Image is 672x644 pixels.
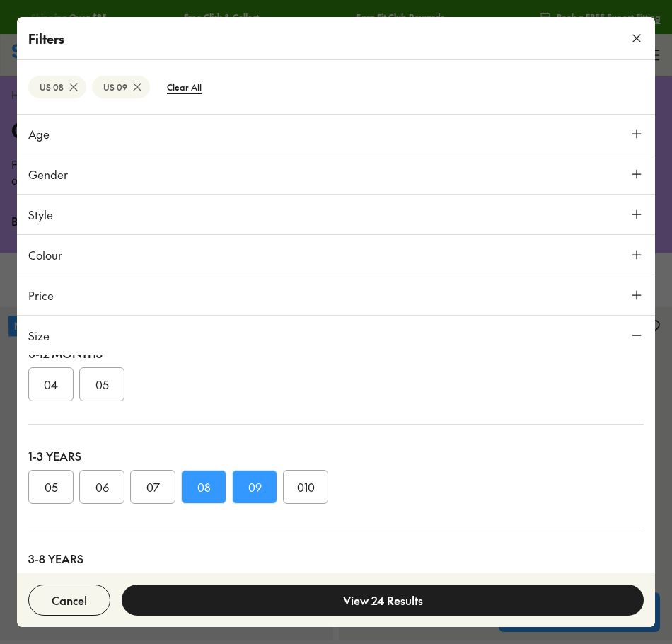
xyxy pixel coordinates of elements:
[79,470,124,504] button: 06
[283,470,328,504] button: 010
[12,42,103,67] a: Shoes & Sox
[28,585,110,616] button: Cancel
[28,447,644,464] div: 1-3 Years
[28,206,53,223] span: Style
[28,76,86,98] btn: US 08
[28,327,50,344] span: Size
[130,470,175,504] button: 07
[11,114,661,146] h1: Girls' Sport Shoes
[28,166,68,183] span: Gender
[11,88,38,103] a: Home
[156,74,213,100] btn: Clear All
[28,125,50,142] span: Age
[17,235,655,275] button: Colour
[12,42,103,67] img: SNS_Logo_Responsive.svg
[17,316,655,355] button: Size
[28,29,64,48] p: Filters
[181,470,226,504] button: 08
[28,470,74,504] button: 05
[28,246,62,263] span: Colour
[17,114,655,154] button: Age
[28,367,74,401] button: 04
[28,287,54,304] span: Price
[232,470,277,504] button: 09
[17,154,655,194] button: Gender
[79,367,124,401] button: 05
[8,315,52,336] p: New In
[11,157,661,188] p: For girls starting school and seeking a stylish and reliable pair of school sports shoes, look no...
[28,550,644,567] div: 3-8 Years
[17,275,655,315] button: Price
[11,205,74,236] a: Black Sports
[17,195,655,234] button: Style
[557,11,661,23] span: Book a FREE Expert Fitting
[92,76,150,98] btn: US 09
[540,4,661,30] a: Book a FREE Expert Fitting
[122,585,644,616] button: View 24 Results
[14,556,64,602] iframe: Gorgias live chat messenger
[11,88,661,103] div: > > >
